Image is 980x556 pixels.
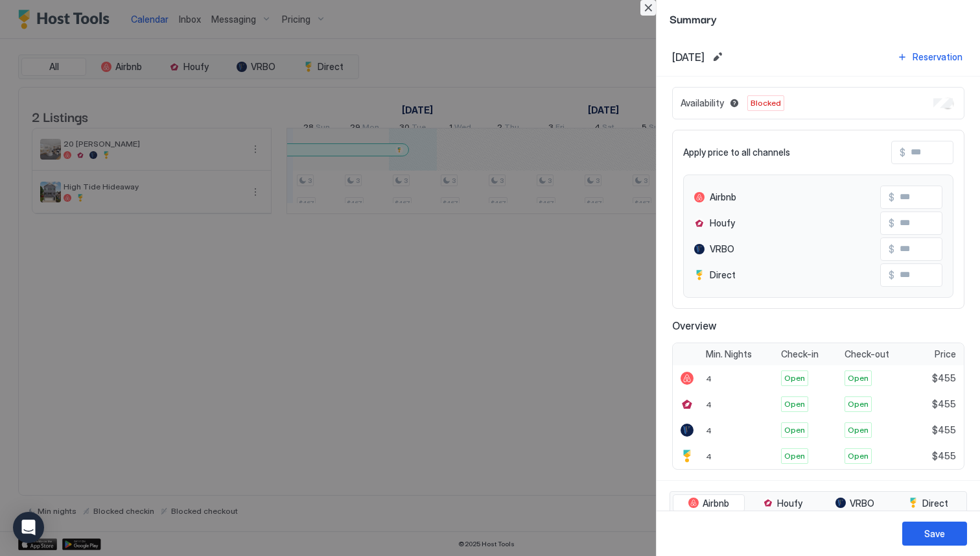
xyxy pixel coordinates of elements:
button: Reservation [895,48,964,66]
span: Availability [681,97,724,109]
button: Save [902,522,967,546]
span: Blocked [751,97,781,109]
button: Airbnb [673,494,745,513]
span: $ [900,147,905,158]
span: $455 [932,398,956,410]
span: Open [784,398,805,410]
span: Open [784,450,805,462]
span: Overview [672,319,964,332]
span: $ [889,191,894,203]
span: Open [848,450,869,462]
span: $ [889,243,894,255]
span: VRBO [850,498,874,509]
button: Edit date range [710,49,725,65]
span: 4 [706,374,712,383]
button: Houfy [747,494,818,513]
span: Open [848,372,869,384]
span: Min. Nights [706,348,752,360]
span: Price [935,348,956,360]
div: tab-group [670,491,967,516]
span: Open [848,424,869,436]
button: Blocked dates override all pricing rules and remain unavailable until manually unblocked [727,95,742,111]
button: Direct [892,494,964,513]
span: $ [889,269,894,281]
div: Save [924,527,945,540]
span: [DATE] [672,51,705,64]
span: Open [784,372,805,384]
span: Airbnb [710,191,736,203]
span: 4 [706,426,712,435]
span: Direct [710,269,736,281]
div: Reservation [913,50,962,64]
span: $ [889,217,894,229]
span: Summary [670,10,967,27]
span: Apply price to all channels [683,147,790,158]
span: $455 [932,424,956,436]
span: Open [848,398,869,410]
span: Airbnb [703,498,729,509]
span: $455 [932,372,956,384]
div: Open Intercom Messenger [13,512,44,543]
button: VRBO [821,494,891,513]
span: Check-in [781,348,819,360]
span: 4 [706,400,712,409]
span: Houfy [777,498,802,509]
span: 4 [706,452,712,461]
span: Direct [922,498,948,509]
span: Check-out [845,348,889,360]
span: $455 [932,450,956,462]
span: VRBO [710,243,734,255]
span: Open [784,424,805,436]
span: Houfy [710,217,735,229]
